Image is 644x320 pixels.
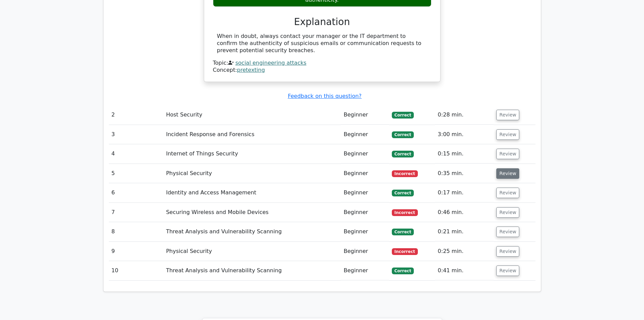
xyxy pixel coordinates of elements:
span: Correct [392,151,414,157]
td: 0:15 min. [435,144,494,164]
td: Identity and Access Management [163,183,341,202]
span: Correct [392,131,414,138]
td: 0:28 min. [435,105,494,125]
td: Beginner [341,105,389,125]
td: Incident Response and Forensics [163,125,341,144]
button: Review [496,246,519,257]
td: 6 [109,183,164,202]
button: Review [496,207,519,218]
td: 4 [109,144,164,164]
td: Beginner [341,183,389,202]
h3: Explanation [217,16,427,28]
td: 0:46 min. [435,203,494,222]
button: Review [496,188,519,198]
span: Incorrect [392,248,418,255]
td: Physical Security [163,242,341,261]
td: Beginner [341,203,389,222]
td: 3:00 min. [435,125,494,144]
div: Concept: [213,67,431,74]
button: Review [496,129,519,140]
td: Beginner [341,242,389,261]
span: Correct [392,229,414,235]
button: Review [496,227,519,237]
td: Beginner [341,125,389,144]
td: Beginner [341,261,389,280]
td: Beginner [341,222,389,241]
div: Topic: [213,60,431,67]
span: Correct [392,190,414,196]
td: 10 [109,261,164,280]
td: 0:35 min. [435,164,494,183]
td: Securing Wireless and Mobile Devices [163,203,341,222]
td: Host Security [163,105,341,125]
button: Review [496,168,519,179]
td: 0:25 min. [435,242,494,261]
td: 7 [109,203,164,222]
td: Threat Analysis and Vulnerability Scanning [163,261,341,280]
td: 0:41 min. [435,261,494,280]
td: 5 [109,164,164,183]
div: When in doubt, always contact your manager or the IT department to confirm the authenticity of su... [217,33,427,54]
a: pretexting [237,67,265,73]
td: 9 [109,242,164,261]
span: Incorrect [392,170,418,177]
td: Threat Analysis and Vulnerability Scanning [163,222,341,241]
td: 3 [109,125,164,144]
td: 2 [109,105,164,125]
td: 0:21 min. [435,222,494,241]
td: Beginner [341,144,389,164]
td: 8 [109,222,164,241]
button: Review [496,110,519,120]
td: Internet of Things Security [163,144,341,164]
td: Physical Security [163,164,341,183]
td: 0:17 min. [435,183,494,202]
span: Incorrect [392,209,418,216]
td: Beginner [341,164,389,183]
button: Review [496,265,519,276]
span: Correct [392,112,414,119]
button: Review [496,149,519,159]
a: Feedback on this question? [288,93,361,99]
span: Correct [392,268,414,274]
a: social engineering attacks [235,60,306,66]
